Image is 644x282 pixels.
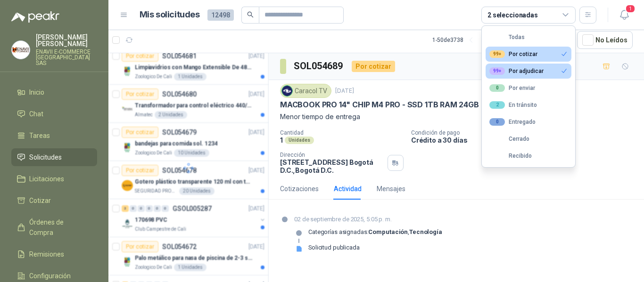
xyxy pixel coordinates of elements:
[625,4,636,13] span: 1
[486,97,571,113] button: 2En tránsito
[11,127,97,145] a: Tareas
[11,245,97,263] a: Remisiones
[294,59,344,73] h3: SOL054689
[486,114,571,129] button: 0Entregado
[11,170,97,188] a: Licitaciones
[577,31,633,49] button: No Leídos
[282,86,292,96] img: Company Logo
[352,61,395,72] div: Por cotizar
[36,34,97,47] p: [PERSON_NAME] [PERSON_NAME]
[489,50,505,58] div: 99+
[29,152,62,162] span: Solicitudes
[29,109,43,119] span: Chat
[489,84,535,92] div: Por enviar
[29,217,88,238] span: Órdenes de Compra
[489,101,505,109] div: 2
[489,34,525,40] div: Todas
[29,174,64,184] span: Licitaciones
[11,105,97,123] a: Chat
[207,9,234,21] span: 12498
[140,8,200,22] h1: Mis solicitudes
[489,153,532,159] div: Recibido
[29,249,64,259] span: Remisiones
[489,84,505,92] div: 0
[280,152,384,158] p: Dirección
[486,131,571,146] button: Cerrado
[12,41,30,59] img: Company Logo
[36,49,97,66] p: ENAVII E-COMMERCE [GEOGRAPHIC_DATA] SAS
[29,130,50,141] span: Tareas
[489,50,537,58] div: Por cotizar
[411,129,640,136] p: Condición de pago
[280,100,479,110] p: MACBOOK PRO 14" CHIP M4 PRO - SSD 1TB RAM 24GB
[247,11,254,18] span: search
[334,184,362,194] div: Actividad
[489,136,529,142] div: Cerrado
[280,184,319,194] div: Cotizaciones
[489,67,544,75] div: Por adjudicar
[308,228,442,236] p: Categorías asignadas: ,
[308,244,360,251] div: Solicitud publicada
[411,136,640,144] p: Crédito a 30 días
[29,195,51,206] span: Cotizar
[489,101,537,109] div: En tránsito
[29,87,44,97] span: Inicio
[11,83,97,101] a: Inicio
[486,30,571,45] button: Todas
[280,84,331,98] div: Caracol TV
[489,118,536,126] div: Entregado
[280,129,404,136] p: Cantidad
[335,87,354,96] p: [DATE]
[486,148,571,163] button: Recibido
[489,118,505,126] div: 0
[294,215,442,224] p: 02 de septiembre de 2025, 5:05 p. m.
[11,11,59,23] img: Logo peakr
[11,213,97,242] a: Órdenes de Compra
[29,271,71,281] span: Configuración
[486,47,571,62] button: 99+Por cotizar
[486,81,571,96] button: 0Por enviar
[280,158,384,174] p: [STREET_ADDRESS] Bogotá D.C. , Bogotá D.C.
[11,148,97,166] a: Solicitudes
[285,137,314,144] div: Unidades
[486,64,571,79] button: 99+Por adjudicar
[616,7,633,24] button: 1
[487,10,538,20] div: 2 seleccionadas
[11,192,97,209] a: Cotizar
[409,228,442,235] strong: Tecnología
[432,32,494,48] div: 1 - 50 de 3738
[280,136,283,144] p: 1
[489,67,505,75] div: 99+
[280,112,633,122] p: Menor tiempo de entrega
[377,184,405,194] div: Mensajes
[368,228,408,235] strong: Computación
